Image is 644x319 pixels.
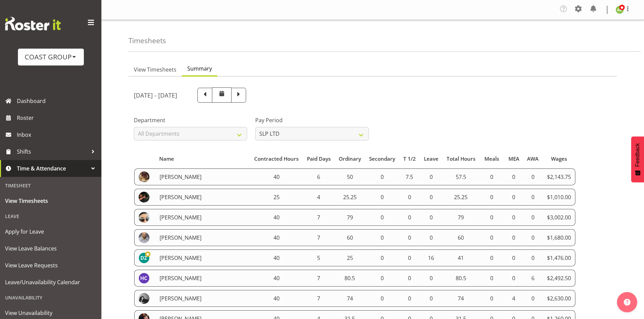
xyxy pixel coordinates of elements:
[255,116,368,124] label: Pay Period
[335,249,365,266] td: 25
[335,209,365,226] td: 79
[17,147,88,157] span: Shifts
[527,155,539,163] div: AWA
[523,168,543,185] td: 0
[156,270,250,287] td: [PERSON_NAME]
[365,229,399,246] td: 0
[399,168,420,185] td: 7.5
[399,249,420,266] td: 0
[504,209,523,226] td: 0
[187,64,212,73] span: Summary
[523,189,543,206] td: 0
[504,229,523,246] td: 0
[399,189,420,206] td: 0
[543,249,575,266] td: $1,476.00
[159,155,246,163] div: Name
[134,116,247,124] label: Department
[5,17,61,30] img: Rosterit website logo
[635,143,641,167] span: Feedback
[479,229,504,246] td: 0
[139,252,149,263] img: daniel-zhou7496.jpg
[156,168,250,185] td: [PERSON_NAME]
[543,270,575,287] td: $2,492.50
[2,209,100,223] div: Leave
[2,257,100,274] a: View Leave Requests
[504,270,523,287] td: 0
[523,229,543,246] td: 0
[335,189,365,206] td: 25.25
[479,249,504,266] td: 0
[128,37,166,45] h4: Timesheets
[446,155,476,163] div: Total Hours
[420,249,443,266] td: 16
[5,227,96,237] span: Apply for Leave
[338,155,361,163] div: Ordinary
[17,163,88,174] span: Time & Attendance
[335,229,365,246] td: 60
[616,6,624,14] img: angela-kerrigan9606.jpg
[443,189,479,206] td: 25.25
[139,192,149,203] img: alan-burrowsbb943395863b3ae7062c263e1c991831.png
[443,209,479,226] td: 79
[443,270,479,287] td: 80.5
[250,249,303,266] td: 40
[139,293,149,304] img: hayden-watts63df7d1b9052fe9277054df1db42bcd0.png
[624,299,630,305] img: help-xxl-2.png
[523,270,543,287] td: 6
[504,290,523,307] td: 4
[2,274,100,291] a: Leave/Unavailability Calendar
[420,209,443,226] td: 0
[254,155,299,163] div: Contracted Hours
[443,229,479,246] td: 60
[479,168,504,185] td: 0
[134,91,177,99] h5: [DATE] - [DATE]
[17,130,98,140] span: Inbox
[403,155,416,163] div: T 1/2
[504,168,523,185] td: 0
[5,243,96,254] span: View Leave Balances
[134,65,176,74] span: View Timesheets
[5,277,96,287] span: Leave/Unavailability Calendar
[250,229,303,246] td: 40
[443,249,479,266] td: 41
[523,249,543,266] td: 0
[523,209,543,226] td: 0
[139,273,149,284] img: han-chaleerin10367.jpg
[156,290,250,307] td: [PERSON_NAME]
[420,189,443,206] td: 0
[420,168,443,185] td: 0
[479,290,504,307] td: 0
[420,290,443,307] td: 0
[399,290,420,307] td: 0
[479,209,504,226] td: 0
[543,168,575,185] td: $2,143.75
[399,209,420,226] td: 0
[365,189,399,206] td: 0
[25,52,77,62] div: COAST GROUP
[139,212,149,223] img: aof-anujarawat71d0d1c466b097e0dd92e270e9672f26.png
[2,192,100,209] a: View Timesheets
[365,290,399,307] td: 0
[17,113,98,123] span: Roster
[399,229,420,246] td: 0
[303,270,335,287] td: 7
[5,196,96,206] span: View Timesheets
[365,209,399,226] td: 0
[335,290,365,307] td: 74
[365,168,399,185] td: 0
[2,179,100,192] div: Timesheet
[399,270,420,287] td: 0
[303,189,335,206] td: 4
[424,155,438,163] div: Leave
[335,270,365,287] td: 80.5
[523,290,543,307] td: 0
[546,155,572,163] div: Wages
[543,189,575,206] td: $1,010.00
[156,189,250,206] td: [PERSON_NAME]
[250,290,303,307] td: 40
[543,229,575,246] td: $1,680.00
[5,308,96,318] span: View Unavailability
[307,155,331,163] div: Paid Days
[443,168,479,185] td: 57.5
[479,270,504,287] td: 0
